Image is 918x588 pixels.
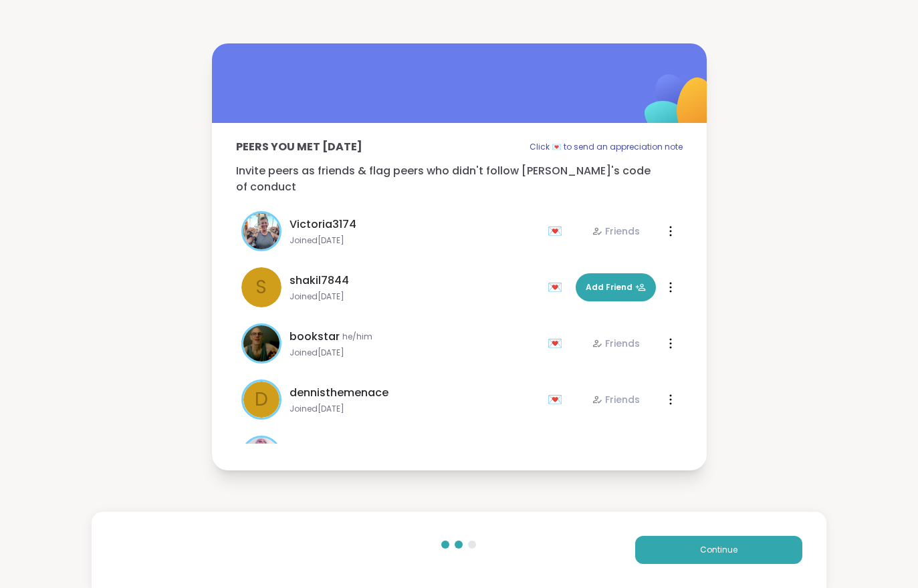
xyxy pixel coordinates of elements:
span: Joined [DATE] [290,291,540,302]
span: CeeJai [290,441,328,457]
div: 💌 [548,277,568,298]
span: Continue [700,544,737,556]
span: shakil7844 [290,273,349,289]
span: Add Friend [586,281,646,293]
div: 💌 [548,389,568,410]
div: Friends [592,337,640,350]
button: Continue [635,536,802,564]
div: Friends [592,393,640,406]
div: 💌 [548,220,568,242]
span: Joined [DATE] [290,347,540,358]
span: Joined [DATE] [290,235,540,246]
span: Victoria3174 [290,216,356,233]
p: Click 💌 to send an appreciation note [530,139,683,155]
div: Friends [592,225,640,238]
span: he/him [342,331,372,342]
p: Peers you met [DATE] [236,139,362,155]
img: CeeJai [243,438,279,474]
span: d [255,386,268,414]
img: bookstar [243,325,279,361]
img: Victoria3174 [243,213,279,249]
img: ShareWell Logomark [613,39,746,172]
span: bookstar [290,329,340,345]
span: Joined [DATE] [290,404,540,414]
button: Add Friend [576,273,656,301]
span: dennisthemenace [290,385,388,401]
p: Invite peers as friends & flag peers who didn't follow [PERSON_NAME]'s code of conduct [236,163,683,195]
div: 💌 [548,333,568,354]
span: s [255,273,267,301]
